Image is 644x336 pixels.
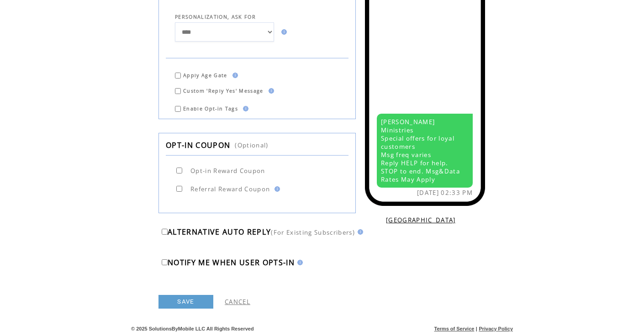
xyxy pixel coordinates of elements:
[279,29,287,35] img: help.gif
[295,260,303,265] img: help.gif
[266,88,274,94] img: help.gif
[175,14,256,20] span: PERSONALIZATION, ASK FOR
[225,298,250,306] a: CANCEL
[434,326,475,331] a: Terms of Service
[235,141,268,149] span: (Optional)
[355,229,363,235] img: help.gif
[158,295,213,309] a: SAVE
[190,185,270,193] span: Referral Reward Coupon
[168,227,271,237] span: ALTERNATIVE AUTO REPLY
[479,326,513,331] a: Privacy Policy
[240,106,248,111] img: help.gif
[386,216,456,224] a: [GEOGRAPHIC_DATA]
[166,140,230,150] span: OPT-IN COUPON
[476,326,477,331] span: |
[190,167,265,175] span: Opt-in Reward Coupon
[272,186,280,192] img: help.gif
[131,326,254,331] span: © 2025 SolutionsByMobile LLC All Rights Reserved
[183,72,227,79] span: Apply Age Gate
[271,228,355,236] span: (For Existing Subscribers)
[183,88,264,94] span: Custom 'Reply Yes' Message
[381,118,460,184] span: [PERSON_NAME] Ministries Special offers for loyal customers Msg freq varies Reply HELP for help. ...
[183,105,238,112] span: Enable Opt-in Tags
[230,73,238,78] img: help.gif
[168,257,295,268] span: NOTIFY ME WHEN USER OPTS-IN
